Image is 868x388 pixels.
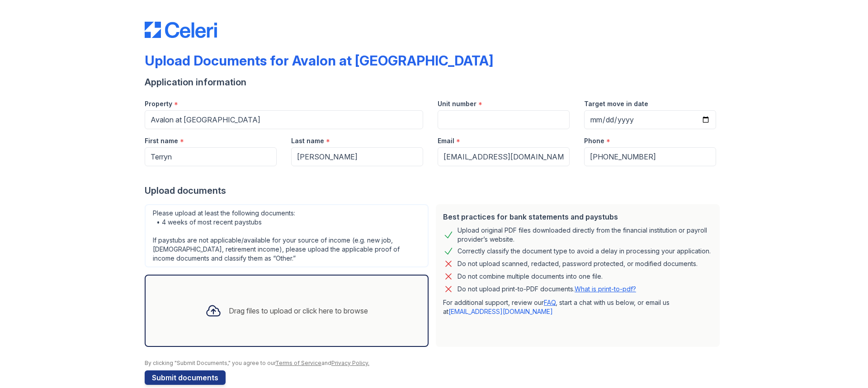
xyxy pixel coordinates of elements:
label: Phone [584,136,604,145]
label: Property [145,99,172,108]
div: Please upload at least the following documents: • 4 weeks of most recent paystubs If paystubs are... [145,204,429,267]
div: Upload documents [145,184,723,197]
img: CE_Logo_Blue-a8612792a0a2168367f1c8372b55b34899dd931a85d93a1a3d3e32e68fde9ad4.png [145,22,217,38]
div: Upload Documents for Avalon at [GEOGRAPHIC_DATA] [145,52,493,69]
div: Do not upload scanned, redacted, password protected, or modified documents. [458,258,698,269]
a: What is print-to-pdf? [575,285,636,293]
label: First name [145,136,178,145]
p: Do not upload print-to-PDF documents. [458,285,636,294]
label: Last name [291,136,324,145]
label: Unit number [438,99,476,108]
div: Correctly classify the document type to avoid a delay in processing your application. [458,246,711,257]
a: FAQ [544,299,556,306]
div: Do not combine multiple documents into one file. [458,271,603,282]
p: For additional support, review our , start a chat with us below, or email us at [443,298,712,316]
div: Best practices for bank statements and paystubs [443,211,712,222]
button: Submit documents [145,370,226,385]
a: Privacy Policy. [331,360,369,366]
div: Application information [145,76,723,89]
label: Target move in date [584,99,648,108]
div: Drag files to upload or click here to browse [229,305,368,316]
a: Terms of Service [275,360,321,366]
a: [EMAIL_ADDRESS][DOMAIN_NAME] [448,308,553,315]
div: By clicking "Submit Documents," you agree to our and [145,360,723,367]
label: Email [438,136,454,145]
div: Upload original PDF files downloaded directly from the financial institution or payroll provider’... [458,226,712,244]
